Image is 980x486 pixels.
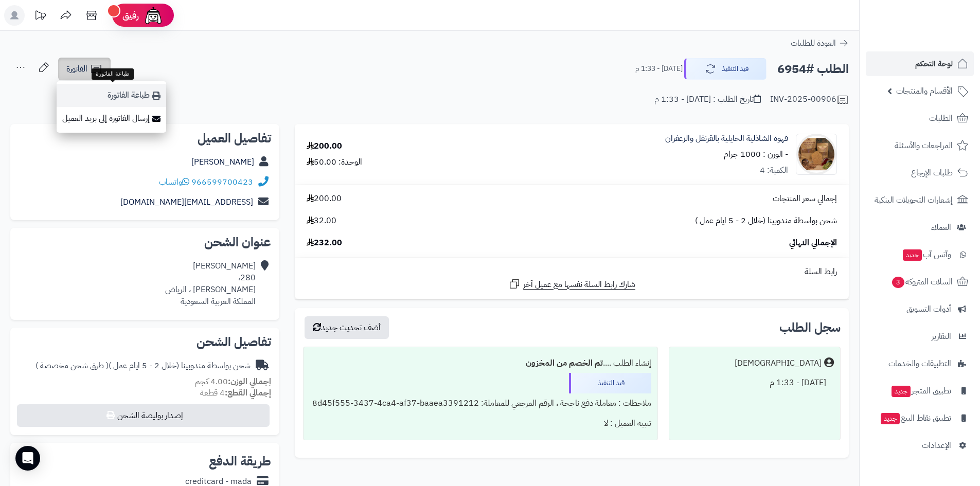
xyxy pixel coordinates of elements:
div: 200.00 [307,140,342,152]
div: [DEMOGRAPHIC_DATA] [735,357,822,369]
span: جديد [903,249,922,261]
a: طلبات الإرجاع [866,160,974,185]
a: واتساب [159,176,189,188]
span: 3 [892,277,904,288]
div: شحن بواسطة مندوبينا (خلال 2 - 5 ايام عمل ) [35,360,251,372]
div: الوحدة: 50.00 [307,156,362,168]
span: وآتس آب [902,247,951,262]
a: العودة للطلبات [791,37,849,49]
a: السلات المتروكة3 [866,269,974,294]
h2: عنوان الشحن [19,236,271,248]
a: التقارير [866,324,974,349]
a: المراجعات والأسئلة [866,133,974,158]
div: تاريخ الطلب : [DATE] - 1:33 م [654,94,761,105]
strong: إجمالي القطع: [225,387,271,399]
span: شحن بواسطة مندوبينا (خلال 2 - 5 ايام عمل ) [695,215,837,227]
div: [PERSON_NAME] 280، [PERSON_NAME] ، الرياض المملكة العربية السعودية [165,260,256,307]
span: الإعدادات [922,438,951,453]
h2: تفاصيل الشحن [19,336,271,348]
strong: إجمالي الوزن: [228,375,271,388]
span: جديد [892,386,911,397]
span: 200.00 [307,193,342,205]
span: لوحة التحكم [915,57,953,71]
div: [DATE] - 1:33 م [675,373,834,393]
span: أدوات التسويق [906,302,951,316]
div: الكمية: 4 [760,165,788,176]
span: تطبيق نقاط البيع [880,411,951,425]
div: إنشاء الطلب .... [310,353,651,373]
div: Open Intercom Messenger [15,446,40,471]
a: تطبيق المتجرجديد [866,379,974,403]
span: التطبيقات والخدمات [888,356,951,371]
span: إشعارات التحويلات البنكية [875,193,953,207]
h3: سجل الطلب [779,321,841,334]
a: أدوات التسويق [866,297,974,321]
div: طباعة الفاتورة [92,68,134,80]
img: 1704010650-WhatsApp%20Image%202023-12-31%20at%209.42.12%20AM%20(1)-90x90.jpeg [796,134,836,175]
a: 966599700423 [191,176,253,188]
span: الأقسام والمنتجات [896,84,953,98]
a: الطلبات [866,106,974,131]
img: logo-2.png [910,26,970,47]
a: [EMAIL_ADDRESS][DOMAIN_NAME] [120,196,253,208]
span: السلات المتروكة [891,275,953,289]
span: الإجمالي النهائي [789,237,837,249]
span: جديد [881,413,900,424]
img: ai-face.png [143,5,164,26]
small: 4.00 كجم [195,375,271,388]
span: تطبيق المتجر [890,384,951,398]
button: إصدار بوليصة الشحن [17,404,270,427]
a: [PERSON_NAME] [191,156,254,168]
a: وآتس آبجديد [866,242,974,267]
a: طباعة الفاتورة [57,84,166,107]
span: رفيق [122,9,139,22]
b: تم الخصم من المخزون [526,357,603,369]
span: 232.00 [307,237,342,249]
div: INV-2025-00906 [770,94,849,106]
span: العملاء [931,220,951,235]
a: شارك رابط السلة نفسها مع عميل آخر [508,278,635,291]
span: ( طرق شحن مخصصة ) [35,359,109,372]
h2: تفاصيل العميل [19,132,271,145]
span: 32.00 [307,215,336,227]
div: ملاحظات : معاملة دفع ناجحة ، الرقم المرجعي للمعاملة: 8d45f555-3437-4ca4-af37-baaea3391212 [310,393,651,413]
button: قيد التنفيذ [684,58,767,80]
small: - الوزن : 1000 جرام [724,148,788,160]
small: 4 قطعة [200,387,271,399]
a: تطبيق نقاط البيعجديد [866,406,974,430]
span: التقارير [932,329,951,344]
span: الطلبات [929,111,953,125]
div: رابط السلة [299,266,845,278]
a: لوحة التحكم [866,51,974,76]
div: قيد التنفيذ [569,373,651,393]
h2: الطلب #6954 [777,59,849,80]
span: المراجعات والأسئلة [895,138,953,153]
div: تنبيه العميل : لا [310,413,651,434]
span: العودة للطلبات [791,37,836,49]
a: إشعارات التحويلات البنكية [866,188,974,212]
button: أضف تحديث جديد [305,316,389,339]
a: العملاء [866,215,974,240]
span: طلبات الإرجاع [911,166,953,180]
a: تحديثات المنصة [27,5,53,28]
a: قهوة الشاذلية الحايلية بالقرنفل والزعفران [665,133,788,145]
small: [DATE] - 1:33 م [635,64,683,74]
a: الإعدادات [866,433,974,458]
span: إجمالي سعر المنتجات [773,193,837,205]
a: التطبيقات والخدمات [866,351,974,376]
a: الفاتورة [58,58,111,80]
span: الفاتورة [66,63,87,75]
h2: طريقة الدفع [209,455,271,467]
a: إرسال الفاتورة إلى بريد العميل [57,107,166,130]
span: شارك رابط السلة نفسها مع عميل آخر [523,279,635,291]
